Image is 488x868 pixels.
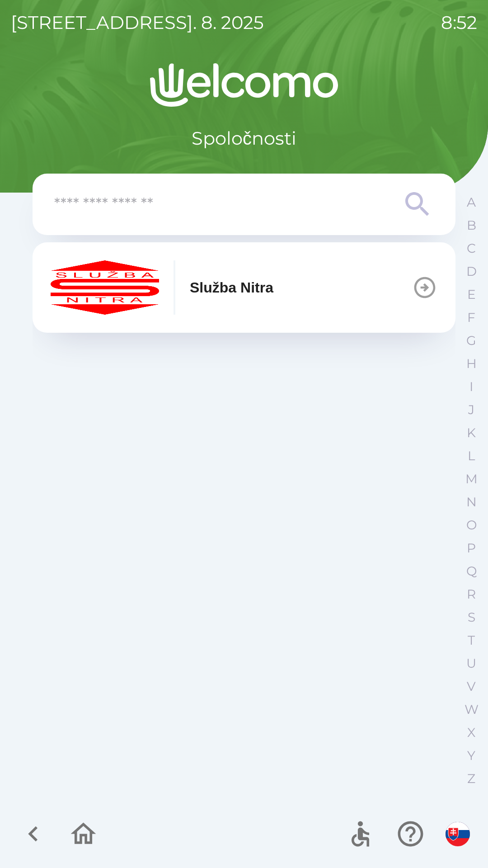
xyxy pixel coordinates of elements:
p: E [467,287,476,302]
button: N [460,491,483,514]
button: Služba Nitra [33,242,455,333]
button: S [460,606,483,629]
button: X [460,721,483,744]
p: K [467,425,476,441]
p: Spoločnosti [192,125,296,152]
button: H [460,352,483,375]
button: G [460,329,483,352]
button: F [460,306,483,329]
button: M [460,467,483,491]
p: D [466,264,477,279]
button: W [460,698,483,721]
button: T [460,629,483,652]
p: M [465,471,478,487]
img: sk flag [446,822,470,846]
p: B [467,217,476,233]
p: H [466,356,477,372]
p: Služba Nitra [190,277,273,298]
button: Y [460,744,483,767]
p: T [468,632,475,648]
p: Z [467,771,475,787]
button: J [460,398,483,421]
p: S [468,609,475,625]
p: W [465,702,479,717]
p: J [468,402,474,418]
p: P [467,540,476,556]
button: Q [460,560,483,583]
button: C [460,237,483,260]
p: Q [466,563,477,579]
p: [STREET_ADDRESS]. 8. 2025 [11,9,264,36]
button: O [460,514,483,537]
p: 8:52 [441,9,477,36]
p: C [467,241,476,256]
p: G [466,333,476,349]
p: O [466,517,477,533]
button: D [460,260,483,283]
button: P [460,537,483,560]
p: R [467,586,476,602]
button: B [460,214,483,237]
p: F [467,310,475,325]
p: N [466,494,477,510]
button: U [460,652,483,675]
p: L [468,448,475,464]
button: A [460,191,483,214]
button: R [460,583,483,606]
p: V [467,679,476,694]
p: Y [467,748,475,764]
p: X [467,725,475,741]
p: U [466,656,476,671]
button: Z [460,767,483,790]
button: V [460,675,483,698]
button: E [460,283,483,306]
p: I [469,379,473,395]
img: c55f63fc-e714-4e15-be12-dfeb3df5ea30.png [51,260,159,315]
p: A [467,194,476,210]
button: L [460,444,483,467]
button: K [460,421,483,444]
button: I [460,375,483,398]
img: Logo [33,63,455,107]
